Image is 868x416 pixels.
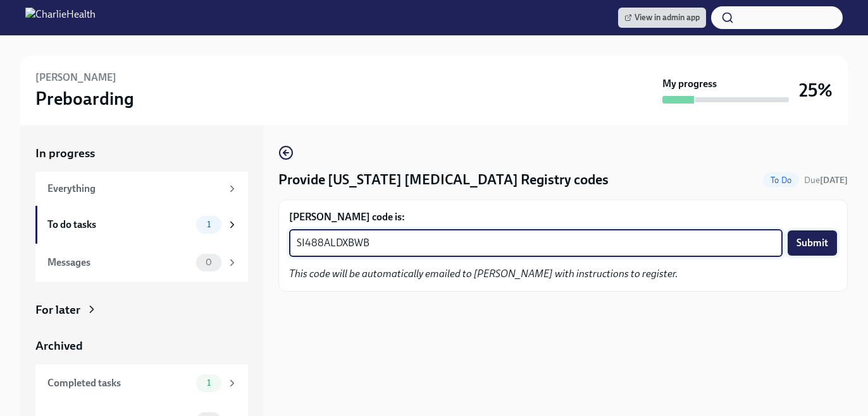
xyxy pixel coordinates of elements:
[35,302,248,318] a: For later
[47,182,221,196] div: Everything
[35,145,248,162] a: In progress
[297,235,775,251] textarea: SI488ALDXBWB
[35,364,248,402] a: Completed tasks1
[47,376,191,390] div: Completed tasks
[799,79,833,102] h3: 25%
[662,77,717,91] strong: My progress
[35,338,248,354] a: Archived
[624,11,700,24] span: View in admin app
[804,175,848,186] span: Due
[35,302,80,318] div: For later
[35,87,134,110] h3: Preboarding
[35,71,116,85] h6: [PERSON_NAME]
[763,175,799,185] span: To Do
[278,170,609,189] h4: Provide [US_STATE] [MEDICAL_DATA] Registry codes
[47,218,191,232] div: To do tasks
[35,172,248,206] a: Everything
[35,244,248,282] a: Messages0
[797,237,828,249] span: Submit
[289,210,837,224] label: [PERSON_NAME] code is:
[25,8,96,28] img: CharlieHealth
[35,206,248,244] a: To do tasks1
[199,378,218,388] span: 1
[289,268,678,280] em: This code will be automatically emailed to [PERSON_NAME] with instructions to register.
[804,174,848,186] span: October 15th, 2025 08:00
[199,220,218,229] span: 1
[820,175,848,186] strong: [DATE]
[47,256,191,270] div: Messages
[788,230,837,256] button: Submit
[618,8,706,28] a: View in admin app
[198,258,220,267] span: 0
